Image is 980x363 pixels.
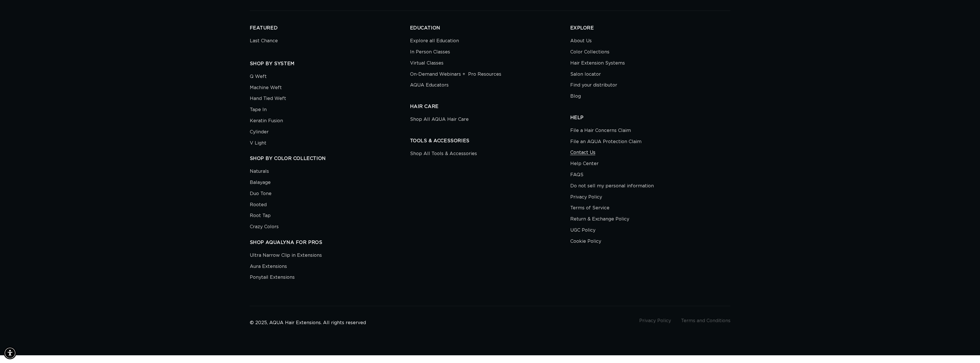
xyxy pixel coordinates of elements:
a: Do not sell my personal information [570,181,654,192]
a: Duo Tone [250,188,272,199]
a: About Us [570,37,592,47]
h2: SHOP BY SYSTEM [250,61,410,67]
h2: EDUCATION [410,25,570,31]
a: Hand Tied Weft [250,93,286,104]
a: Terms and Conditions [681,318,730,323]
a: AQUA Educators [410,80,449,91]
a: Rooted [250,199,267,210]
h2: HAIR CARE [410,104,570,110]
a: FAQS [570,169,583,181]
a: Explore all Education [410,37,459,47]
h2: TOOLS & ACCESSORIES [410,138,570,144]
a: Hair Extension Systems [570,58,625,69]
a: Shop All AQUA Hair Care [410,115,469,125]
a: Color Collections [570,47,609,58]
h2: FEATURED [250,25,410,31]
a: UGC Policy [570,225,595,236]
a: Aura Extensions [250,261,287,272]
a: Balayage [250,177,271,188]
a: On-Demand Webinars + Pro Resources [410,69,501,80]
a: Contact Us [570,147,595,158]
a: Root Tap [250,210,271,221]
h2: HELP [570,115,730,121]
h2: EXPLORE [570,25,730,31]
a: Keratin Fusion [250,115,283,127]
a: In Person Classes [410,47,450,58]
a: Machine Weft [250,82,282,93]
a: Salon locator [570,69,601,80]
a: Shop All Tools & Accessories [410,150,477,159]
div: Accessibility Menu [4,347,16,359]
a: File an AQUA Protection Claim [570,136,642,147]
a: Return & Exchange Policy [570,214,629,225]
a: Last Chance [250,37,278,47]
a: Privacy Policy [639,318,671,323]
a: Privacy Policy [570,192,602,203]
a: Naturals [250,167,269,177]
a: Tape In [250,104,267,115]
a: Ultra Narrow Clip in Extensions [250,251,322,261]
a: Crazy Colors [250,221,279,232]
h2: SHOP BY COLOR COLLECTION [250,156,410,162]
h2: SHOP AQUALYNA FOR PROS [250,240,410,246]
a: Q Weft [250,73,267,82]
a: Find your distributor [570,80,617,91]
a: Ponytail Extensions [250,272,295,283]
a: Help Center [570,158,599,169]
a: Cookie Policy [570,236,601,247]
a: File a Hair Concerns Claim [570,127,631,136]
a: Cylinder [250,127,269,138]
small: © 2025, AQUA Hair Extensions. All rights reserved [250,320,366,325]
a: V Light [250,138,266,149]
a: Blog [570,91,581,102]
iframe: Chat Widget [951,336,980,363]
a: Terms of Service [570,202,609,214]
a: Virtual Classes [410,58,444,69]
